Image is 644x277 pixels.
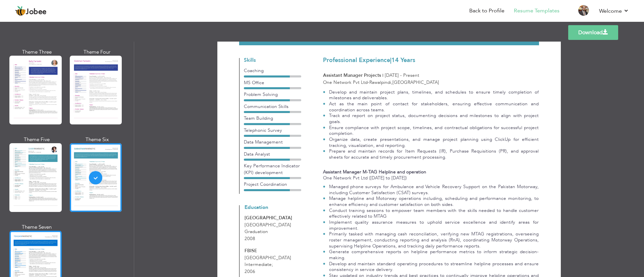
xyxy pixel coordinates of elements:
[244,127,301,133] div: Telephonic Survey
[323,136,539,148] li: Organize data, create presentations, and manage project planning using ClickUp for efficient trac...
[323,169,426,175] strong: Assistant Manager M-TAG Helpline and operation
[599,7,629,15] a: Welcome
[323,249,539,261] li: Generate comprehensive reports on helpline performance metrics to inform strategic decision-making.
[390,56,391,64] span: |
[244,139,301,145] div: Data Management
[382,72,383,78] span: |
[15,6,26,16] img: jobee.io
[244,67,301,74] div: Coaching
[391,79,392,86] span: ,
[323,208,539,219] li: Conduct training sessions to empower team members with the skills needed to handle customer effec...
[323,231,539,249] li: Primarily tasked with managing cash reconciliation, verifying new MTAG registrations, overseeing ...
[323,72,381,78] span: Assistant Manager Projects
[323,89,539,101] li: Develop and maintain project plans, timelines, and schedules to ensure timely completion of miles...
[11,49,63,56] div: Theme Three
[244,181,301,187] div: Project Coordination
[245,247,301,254] div: FBISE
[245,215,301,221] div: [GEOGRAPHIC_DATA]
[245,205,301,211] h4: Education
[385,72,419,78] span: [DATE] - Present
[245,228,268,235] span: Graduation
[323,148,539,160] li: Prepare and maintain records for Item Requests (IR), Purchase Requisitions (PR), and approval she...
[244,103,301,110] div: Communication Skills
[323,57,539,64] h3: Professional Experience 14 Years
[71,49,123,56] div: Theme Four
[244,115,301,121] div: Team Building
[245,235,255,242] span: 2008
[323,184,539,196] li: Managed phone surveys for Ambulance and Vehicle Recovery Support on the Pakistan Motorway, includ...
[578,5,589,16] img: Profile Img
[323,113,539,124] li: Track and report on project status, documenting decisions and milestones to align with project go...
[368,79,369,86] span: -
[323,101,539,113] li: Act as the main point of contact for stakeholders, ensuring effective communication and coordinat...
[469,7,504,15] a: Back to Profile
[244,79,301,86] div: MS Office
[26,8,47,16] span: Jobee
[11,224,63,231] div: Theme Seven
[514,7,559,15] a: Resume Templates
[323,196,539,207] li: Manage helpline and Motorway operations including, scheduling and performance monitoring, to enha...
[245,268,255,275] span: 2006
[323,261,539,273] li: Develop and maintain standard operating procedures to streamline helpline processes and ensure co...
[71,136,123,143] div: Theme Six
[11,136,63,143] div: Theme Five
[568,25,618,40] a: Download
[244,58,301,63] h4: Skills
[245,261,273,268] span: Intermediate;
[15,6,47,16] a: Jobee
[245,222,291,228] span: [GEOGRAPHIC_DATA]
[323,125,539,136] li: Ensure compliance with project scope, timelines, and contractual obligations for successful proje...
[323,79,539,86] p: One Network Pvt Ltd Rawalpindi [GEOGRAPHIC_DATA]
[244,163,301,176] div: Key Performance Indicator (KPI) development
[245,255,291,261] span: [GEOGRAPHIC_DATA]
[244,91,301,98] div: Problem Solving
[244,151,301,157] div: Data Analyst
[323,219,539,231] li: Implement quality assurance measures to uphold service excellence and identify areas for improvem...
